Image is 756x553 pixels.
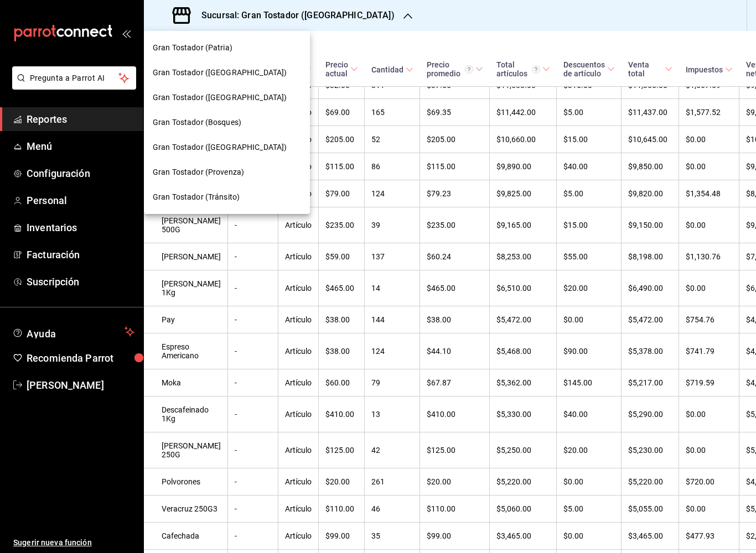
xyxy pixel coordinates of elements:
[153,92,287,103] span: Gran Tostador ([GEOGRAPHIC_DATA])
[153,42,232,54] span: Gran Tostador (Patria)
[144,110,310,135] div: Gran Tostador (Bosques)
[144,85,310,110] div: Gran Tostador ([GEOGRAPHIC_DATA])
[144,135,310,160] div: Gran Tostador ([GEOGRAPHIC_DATA])
[144,35,310,60] div: Gran Tostador (Patria)
[144,60,310,85] div: Gran Tostador ([GEOGRAPHIC_DATA])
[153,166,244,178] span: Gran Tostador (Provenza)
[153,191,240,203] span: Gran Tostador (Tránsito)
[153,67,287,79] span: Gran Tostador ([GEOGRAPHIC_DATA])
[144,160,310,185] div: Gran Tostador (Provenza)
[144,185,310,210] div: Gran Tostador (Tránsito)
[153,117,241,128] span: Gran Tostador (Bosques)
[153,142,287,153] span: Gran Tostador ([GEOGRAPHIC_DATA])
